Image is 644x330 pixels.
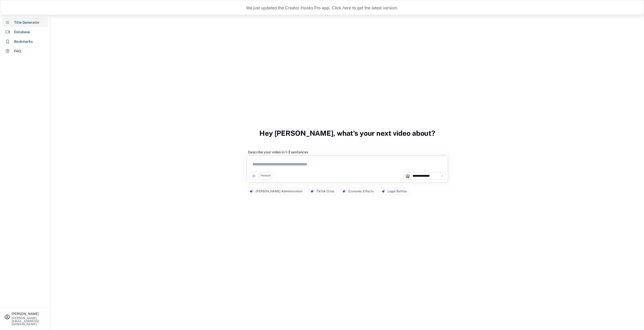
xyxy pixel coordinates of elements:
[259,124,435,143] h3: Hey [PERSON_NAME], what's your next video about?
[256,188,302,195] div: [PERSON_NAME] Administration
[248,150,308,154] div: Describe your video in 1-3 sentences
[388,188,407,195] div: Legal Battles
[14,29,30,35] div: Database
[14,49,21,54] div: FAQ
[12,312,46,315] div: [PERSON_NAME]
[348,188,374,195] div: Economic Effects
[316,188,334,195] div: TikTok Crisis
[14,39,33,44] div: Bookmarks
[405,174,410,178] img: channels4_profile.jpg
[14,20,39,25] div: Title Generator
[12,317,46,326] div: [PERSON_NAME][EMAIL_ADDRESS][DOMAIN_NAME]
[260,174,271,177] div: TRIGGER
